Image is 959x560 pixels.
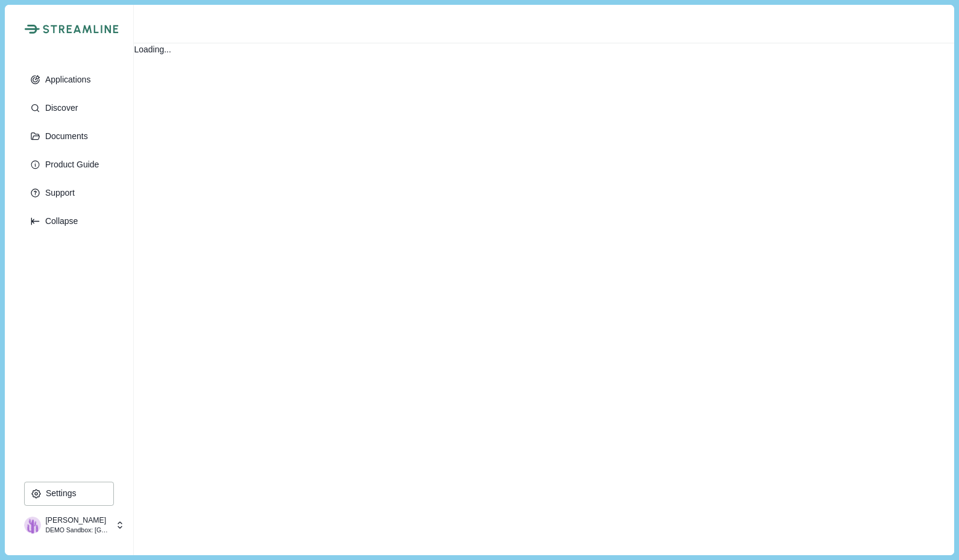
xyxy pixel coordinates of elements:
img: Streamline Climate Logo [24,24,39,34]
button: Support [24,181,114,205]
button: Discover [24,96,114,120]
a: Streamline Climate LogoStreamline Climate Logo [24,24,114,34]
div: Loading... [134,43,954,56]
p: Applications [41,75,91,85]
p: Support [41,188,75,198]
button: Settings [24,482,114,506]
a: Settings [24,482,114,510]
button: Documents [24,124,114,148]
p: DEMO Sandbox: [GEOGRAPHIC_DATA], [US_STATE] [45,526,108,535]
p: Settings [42,488,77,499]
button: Expand [24,209,114,233]
p: Documents [41,131,88,142]
p: Product Guide [41,160,99,170]
p: Collapse [41,216,78,226]
p: [PERSON_NAME] [45,515,108,526]
img: profile picture [24,517,41,534]
img: Streamline Climate Logo [43,25,119,34]
button: Product Guide [24,152,114,176]
button: Applications [24,67,114,92]
p: Discover [41,103,78,113]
